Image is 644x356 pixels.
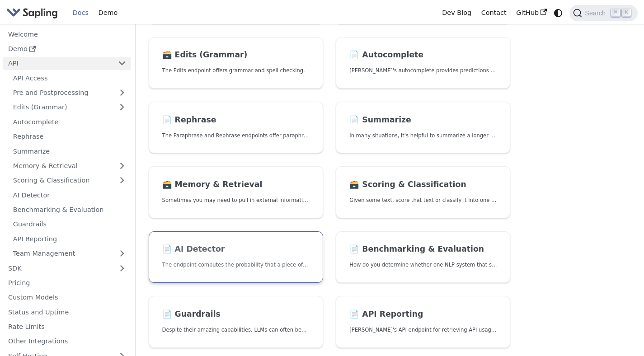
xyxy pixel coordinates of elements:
[349,115,497,125] h2: Summarize
[149,166,323,218] a: 🗃️ Memory & RetrievalSometimes you may need to pull in external information that doesn't fit in t...
[336,37,510,89] a: 📄️ Autocomplete[PERSON_NAME]'s autocomplete provides predictions of the next few characters or words
[8,232,131,245] a: API Reporting
[162,261,310,269] p: The endpoint computes the probability that a piece of text is AI-generated,
[162,50,310,60] h2: Edits (Grammar)
[336,296,510,348] a: 📄️ API Reporting[PERSON_NAME]'s API endpoint for retrieving API usage analytics.
[8,188,131,201] a: AI Detector
[476,6,512,20] a: Contact
[349,326,497,334] p: Sapling's API endpoint for retrieving API usage analytics.
[162,115,310,125] h2: Rephrase
[162,180,310,190] h2: Memory & Retrieval
[8,247,131,260] a: Team Management
[3,276,131,290] a: Pricing
[3,305,131,319] a: Status and Uptime
[8,86,131,99] a: Pre and Postprocessing
[336,231,510,283] a: 📄️ Benchmarking & EvaluationHow do you determine whether one NLP system that suggests edits
[3,262,113,275] a: SDK
[149,37,323,89] a: 🗃️ Edits (Grammar)The Edits endpoint offers grammar and spell checking.
[8,145,131,158] a: Summarize
[3,42,131,56] a: Demo
[582,9,611,17] span: Search
[349,244,497,254] h2: Benchmarking & Evaluation
[8,115,131,128] a: Autocomplete
[349,131,497,140] p: In many situations, it's helpful to summarize a longer document into a shorter, more easily diges...
[611,9,620,17] kbd: ⌘
[8,101,131,114] a: Edits (Grammar)
[349,66,497,75] p: Sapling's autocomplete provides predictions of the next few characters or words
[113,262,131,275] button: Expand sidebar category 'SDK'
[6,6,58,19] img: Sapling.ai
[6,6,61,19] a: Sapling.ai
[149,231,323,283] a: 📄️ AI DetectorThe endpoint computes the probability that a piece of text is AI-generated,
[8,130,131,143] a: Rephrase
[162,244,310,254] h2: AI Detector
[94,6,122,20] a: Demo
[162,326,310,334] p: Despite their amazing capabilities, LLMs can often behave in undesired
[437,6,476,20] a: Dev Blog
[336,166,510,218] a: 🗃️ Scoring & ClassificationGiven some text, score that text or classify it into one of a set of p...
[113,57,131,70] button: Collapse sidebar category 'API'
[3,320,131,333] a: Rate Limits
[8,174,131,187] a: Scoring & Classification
[8,71,131,84] a: API Access
[349,180,497,190] h2: Scoring & Classification
[162,196,310,205] p: Sometimes you may need to pull in external information that doesn't fit in the context size of an...
[3,28,131,41] a: Welcome
[149,296,323,348] a: 📄️ GuardrailsDespite their amazing capabilities, LLMs can often behave in undesired
[162,66,310,75] p: The Edits endpoint offers grammar and spell checking.
[68,6,94,20] a: Docs
[336,102,510,154] a: 📄️ SummarizeIn many situations, it's helpful to summarize a longer document into a shorter, more ...
[8,218,131,231] a: Guardrails
[8,159,131,173] a: Memory & Retrieval
[3,335,131,348] a: Other Integrations
[349,261,497,269] p: How do you determine whether one NLP system that suggests edits
[552,6,565,19] button: Switch between dark and light mode (currently system mode)
[3,57,113,70] a: API
[3,291,131,304] a: Custom Models
[162,309,310,319] h2: Guardrails
[349,50,497,60] h2: Autocomplete
[349,196,497,205] p: Given some text, score that text or classify it into one of a set of pre-specified categories.
[569,5,637,21] button: Search (Command+K)
[149,102,323,154] a: 📄️ RephraseThe Paraphrase and Rephrase endpoints offer paraphrasing for particular styles.
[511,6,551,20] a: GitHub
[622,9,631,17] kbd: K
[349,309,497,319] h2: API Reporting
[162,131,310,140] p: The Paraphrase and Rephrase endpoints offer paraphrasing for particular styles.
[8,203,131,216] a: Benchmarking & Evaluation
